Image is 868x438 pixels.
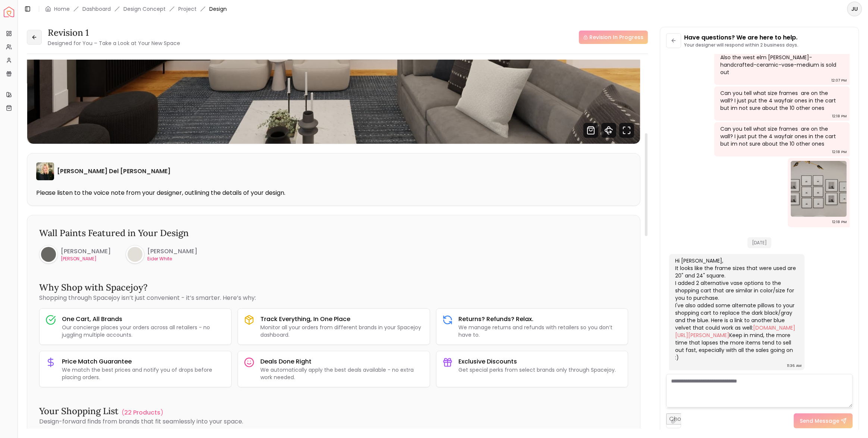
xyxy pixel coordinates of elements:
[684,42,798,48] p: Your designer will respond within 2 business days.
[583,123,598,138] svg: Shop Products from this design
[39,417,628,426] p: Design-forward finds from brands that fit seamlessly into your space.
[62,315,225,324] h3: One Cart, All Brands
[619,123,634,138] svg: Fullscreen
[62,366,225,381] p: We match the best prices and notify you of drops before placing orders.
[720,89,842,112] div: Can you tell what size frames are on the wall? I just put the 4 wayfair ones in the cart but im n...
[48,39,180,47] small: Designed for You – Take a Look at Your New Space
[39,405,119,417] h3: Your Shopping List
[260,357,424,366] h3: Deals Done Right
[720,54,842,76] div: Also the west elm [PERSON_NAME]-handcrafted-ceramic-vase-medium is sold out
[832,218,847,226] div: 12:18 PM
[36,162,54,180] img: Tina Martin Del Campo
[832,112,847,120] div: 12:18 PM
[848,2,861,16] span: JU
[39,293,628,302] p: Shopping through Spacejoy isn’t just convenient - it’s smarter. Here’s why:
[459,315,622,324] h3: Returns? Refunds? Relax.
[61,247,111,256] h6: [PERSON_NAME]
[62,324,225,339] p: Our concierge places your orders across all retailers - no juggling multiple accounts.
[39,245,111,264] a: [PERSON_NAME][PERSON_NAME]
[675,324,795,339] a: [DOMAIN_NAME][URL][PERSON_NAME]
[209,5,227,13] span: Design
[126,245,197,264] a: [PERSON_NAME]Eider White
[832,148,847,156] div: 12:18 PM
[147,256,197,262] p: Eider White
[4,7,14,17] img: Spacejoy Logo
[48,27,180,39] h3: Revision 1
[39,227,628,239] h3: Wall Paints Featured in Your Design
[459,324,622,339] p: We manage returns and refunds with retailers so you don’t have to.
[61,256,111,262] p: [PERSON_NAME]
[36,189,631,197] p: Please listen to the voice note from your designer, outlining the details of your design.
[459,366,616,374] p: Get special perks from select brands only through Spacejoy.
[684,33,798,42] p: Have questions? We are here to help.
[54,5,70,13] a: Home
[260,366,424,381] p: We automatically apply the best deals available - no extra work needed.
[45,5,227,13] nav: breadcrumb
[178,5,197,13] a: Project
[39,282,628,293] h3: Why Shop with Spacejoy?
[831,77,847,84] div: 12:07 PM
[601,123,616,138] svg: 360 View
[57,167,170,176] h6: [PERSON_NAME] Del [PERSON_NAME]
[791,161,847,217] img: Chat Image
[62,357,225,366] h3: Price Match Guarantee
[122,408,163,417] a: (22 Products )
[260,315,424,324] h3: Track Everything, In One Place
[720,125,842,147] div: Can you tell what size frames are on the wall? I just put the 4 wayfair ones in the cart but im n...
[787,362,802,369] div: 11:36 AM
[4,7,14,17] a: Spacejoy
[124,408,160,417] p: 22 Products
[459,357,616,366] h3: Exclusive Discounts
[748,237,771,248] span: [DATE]
[675,257,797,361] div: Hi [PERSON_NAME], It looks like the frame sizes that were used are 20" and 24" square. I added 2 ...
[260,324,424,339] p: Monitor all your orders from different brands in your Spacejoy dashboard.
[147,247,197,256] h6: [PERSON_NAME]
[82,5,111,13] a: Dashboard
[847,1,862,16] button: JU
[123,5,166,13] li: Design Concept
